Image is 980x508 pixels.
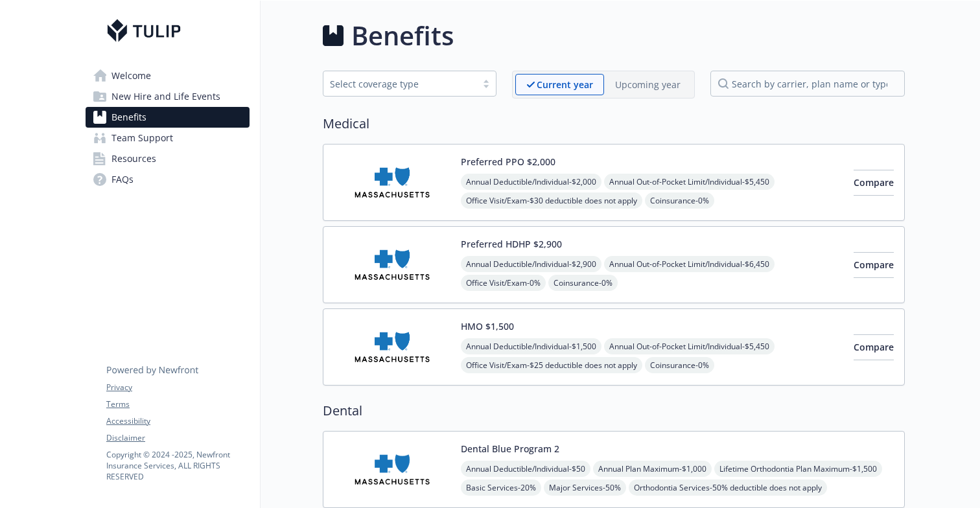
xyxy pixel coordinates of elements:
h2: Medical [323,114,905,133]
span: Office Visit/Exam - $30 deductible does not apply [461,192,642,209]
p: Current year [537,78,593,91]
span: Annual Deductible/Individual - $2,000 [461,174,601,190]
span: Annual Deductible/Individual - $50 [461,461,590,477]
span: Resources [111,148,156,169]
span: Coinsurance - 0% [645,357,714,373]
a: Welcome [86,65,250,86]
button: Preferred HDHP $2,900 [461,237,562,251]
button: Dental Blue Program 2 [461,442,559,456]
div: Select coverage type [330,77,470,91]
span: Coinsurance - 0% [548,275,618,291]
span: Compare [854,259,894,271]
input: search by carrier, plan name or type [710,71,905,97]
span: Orthodontia Services - 50% deductible does not apply [629,479,827,496]
span: Annual Deductible/Individual - $2,900 [461,256,601,272]
span: Office Visit/Exam - 0% [461,275,546,291]
span: Annual Plan Maximum - $1,000 [593,461,712,477]
a: FAQs [86,169,250,190]
span: Welcome [111,65,151,86]
span: Compare [854,176,894,189]
a: Benefits [86,107,250,128]
span: Team Support [111,128,173,148]
h1: Benefits [351,16,454,55]
span: Annual Out-of-Pocket Limit/Individual - $6,450 [604,256,775,272]
a: Accessibility [106,415,249,427]
a: Team Support [86,128,250,148]
button: HMO $1,500 [461,319,514,333]
span: Lifetime Orthodontia Plan Maximum - $1,500 [714,461,882,477]
h2: Dental [323,401,905,421]
span: Benefits [111,107,146,128]
a: Terms [106,398,249,410]
span: Coinsurance - 0% [645,192,714,209]
a: Privacy [106,382,249,393]
button: Compare [854,334,894,360]
span: Office Visit/Exam - $25 deductible does not apply [461,357,642,373]
span: FAQs [111,169,134,190]
a: Resources [86,148,250,169]
img: Blue Cross and Blue Shield of Massachusetts, Inc. carrier logo [334,319,450,375]
button: Compare [854,252,894,278]
img: Blue Cross and Blue Shield of Massachusetts, Inc. carrier logo [334,237,450,292]
span: Basic Services - 20% [461,479,541,496]
a: New Hire and Life Events [86,86,250,107]
span: Annual Out-of-Pocket Limit/Individual - $5,450 [604,174,775,190]
span: Compare [854,341,894,353]
p: Copyright © 2024 - 2025 , Newfront Insurance Services, ALL RIGHTS RESERVED [106,449,249,482]
p: Upcoming year [615,78,681,91]
img: Blue Cross and Blue Shield of Massachusetts, Inc. carrier logo [334,442,450,497]
a: Disclaimer [106,432,249,444]
button: Preferred PPO $2,000 [461,155,555,168]
img: Blue Cross and Blue Shield of Massachusetts, Inc. carrier logo [334,155,450,210]
span: Major Services - 50% [544,479,626,496]
span: Annual Out-of-Pocket Limit/Individual - $5,450 [604,338,775,354]
span: Annual Deductible/Individual - $1,500 [461,338,601,354]
span: New Hire and Life Events [111,86,220,107]
button: Compare [854,170,894,196]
